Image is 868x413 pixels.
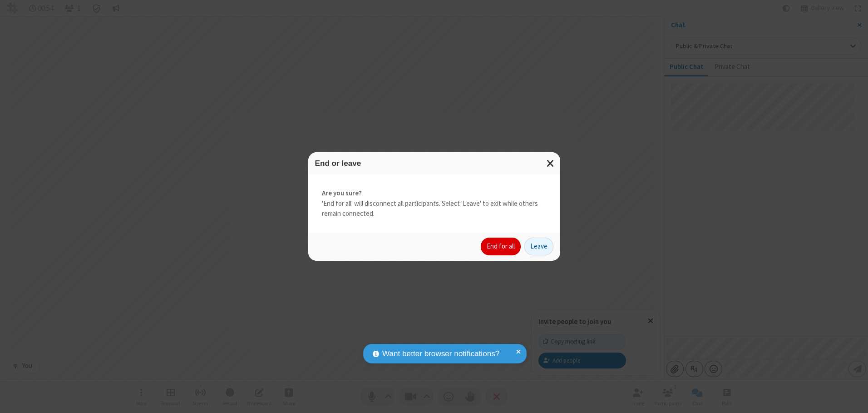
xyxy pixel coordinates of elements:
h3: End or leave [315,159,553,168]
button: End for all [481,238,521,256]
button: Close modal [541,152,560,174]
strong: Are you sure? [322,188,547,199]
div: 'End for all' will disconnect all participants. Select 'Leave' to exit while others remain connec... [308,174,560,233]
button: Leave [524,238,553,256]
span: Want better browser notifications? [382,348,499,360]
